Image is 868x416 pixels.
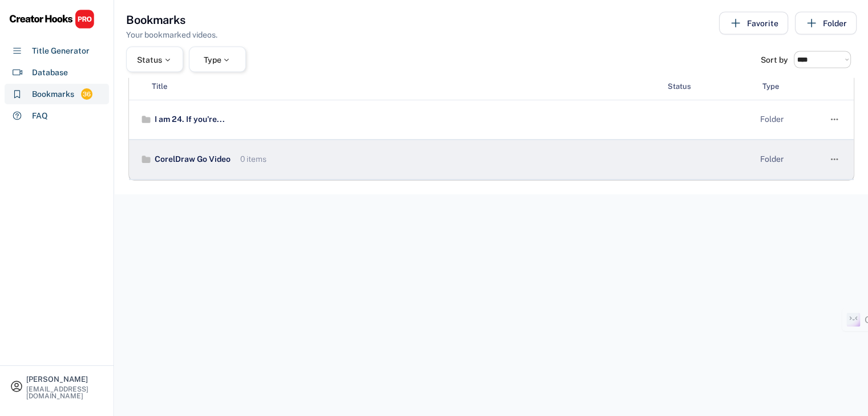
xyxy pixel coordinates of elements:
div: Type [762,81,819,92]
div: Title Generator [32,45,90,57]
div: Status [668,81,753,92]
img: CHPRO%20Logo.svg [9,9,95,29]
div: 36 [81,89,92,99]
div: Status [137,55,172,63]
button:  [829,112,840,128]
div: Your bookmarked videos. [126,29,217,41]
div: Folder [760,154,817,165]
text:  [831,113,838,125]
div: Database [32,67,68,79]
div: Sort by [761,55,788,63]
div: FAQ [32,110,48,122]
div: CorelDraw Go Video [152,154,231,165]
div: [EMAIL_ADDRESS][DOMAIN_NAME] [26,386,104,399]
h3: Bookmarks [126,12,185,28]
div: Bookmarks [32,88,74,100]
div: I am 24. If you're... [152,114,225,125]
text:  [831,153,838,165]
button: Favorite [719,12,788,35]
div: [PERSON_NAME] [26,376,104,383]
div: 0 items [237,154,267,165]
button: Folder [795,12,857,35]
div: Folder [760,114,817,125]
button:  [829,152,840,168]
div: Type [204,55,232,63]
div: Title [152,81,167,92]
